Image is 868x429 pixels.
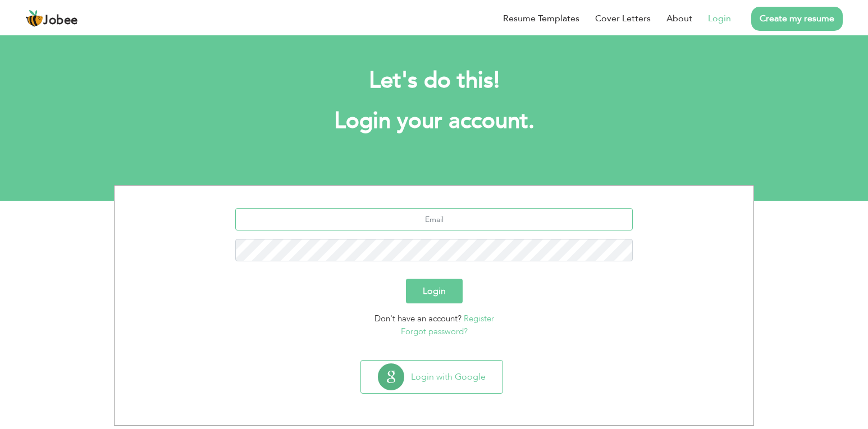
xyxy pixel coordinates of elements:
[708,12,731,25] a: Login
[131,107,737,136] h1: Login your account.
[374,313,462,324] span: Don't have an account?
[666,12,692,25] a: About
[464,313,494,324] a: Register
[401,326,468,337] a: Forgot password?
[503,12,579,25] a: Resume Templates
[131,66,737,95] h2: Let's do this!
[595,12,651,25] a: Cover Letters
[43,15,78,27] span: Jobee
[25,10,78,27] a: Jobee
[751,7,843,31] a: Create my resume
[406,279,463,303] button: Login
[25,10,43,27] img: jobee.io
[235,208,633,230] input: Email
[361,361,502,393] button: Login with Google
